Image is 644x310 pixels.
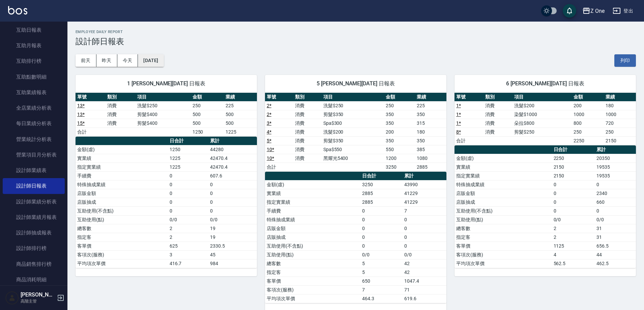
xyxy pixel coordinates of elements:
[168,180,209,189] td: 0
[76,259,168,268] td: 平均項次單價
[168,206,209,215] td: 0
[360,198,403,206] td: 2885
[595,206,636,215] td: 0
[484,93,513,102] th: 類別
[604,128,636,136] td: 250
[208,206,257,215] td: 0
[3,85,65,100] a: 互助業績報表
[8,6,27,15] img: Logo
[403,180,446,189] td: 43990
[208,137,257,145] th: 累計
[403,294,446,303] td: 619.6
[191,93,224,102] th: 金額
[168,259,209,268] td: 416.7
[415,110,446,119] td: 350
[138,54,164,67] button: [DATE]
[168,154,209,163] td: 1225
[76,180,168,189] td: 特殊抽成業績
[360,294,403,303] td: 464.3
[455,250,552,259] td: 客項次(服務)
[595,145,636,154] th: 累計
[265,250,360,259] td: 互助使用(點)
[595,163,636,171] td: 19535
[3,69,65,85] a: 互助點數明細
[552,250,595,259] td: 4
[3,53,65,69] a: 互助排行榜
[265,189,360,198] td: 實業績
[265,294,360,303] td: 平均項次單價
[455,233,552,242] td: 指定客
[415,154,446,163] td: 1080
[552,242,595,250] td: 1125
[455,145,636,268] table: a dense table
[3,272,65,287] a: 商品消耗明細
[595,224,636,233] td: 31
[322,119,384,128] td: Spa$300
[595,233,636,242] td: 31
[563,4,576,18] button: save
[403,285,446,294] td: 71
[265,259,360,268] td: 總客數
[208,198,257,206] td: 0
[590,7,605,15] div: Z One
[293,101,322,110] td: 消費
[76,93,106,102] th: 單號
[595,242,636,250] td: 656.5
[552,206,595,215] td: 0
[552,163,595,171] td: 2150
[572,119,604,128] td: 800
[604,110,636,119] td: 1000
[3,178,65,194] a: 設計師日報表
[76,206,168,215] td: 互助使用(不含點)
[3,116,65,131] a: 每日業績分析表
[265,268,360,277] td: 指定客
[384,163,415,171] td: 3250
[552,145,595,154] th: 日合計
[191,110,224,119] td: 500
[384,119,415,128] td: 350
[403,277,446,285] td: 1047.4
[224,93,257,102] th: 業績
[403,242,446,250] td: 0
[136,93,191,102] th: 項目
[455,180,552,189] td: 特殊抽成業績
[552,198,595,206] td: 0
[415,101,446,110] td: 225
[360,250,403,259] td: 0/0
[265,93,293,102] th: 單號
[513,128,572,136] td: 剪髮$250
[384,154,415,163] td: 1200
[552,171,595,180] td: 2150
[322,136,384,145] td: 剪髮$350
[168,198,209,206] td: 0
[293,154,322,163] td: 消費
[595,189,636,198] td: 2340
[360,189,403,198] td: 2885
[455,189,552,198] td: 店販金額
[106,101,136,110] td: 消費
[168,250,209,259] td: 3
[403,215,446,224] td: 0
[84,80,249,87] span: 1 [PERSON_NAME][DATE] 日報表
[208,242,257,250] td: 2330.5
[3,241,65,256] a: 設計師排行榜
[224,110,257,119] td: 500
[360,268,403,277] td: 5
[484,119,513,128] td: 消費
[3,147,65,163] a: 營業項目月分析表
[360,285,403,294] td: 7
[76,30,636,34] h2: Employee Daily Report
[415,145,446,154] td: 385
[265,285,360,294] td: 客項次(服務)
[403,259,446,268] td: 42
[76,198,168,206] td: 店販抽成
[76,54,96,67] button: 前天
[76,128,106,136] td: 合計
[168,242,209,250] td: 625
[136,119,191,128] td: 剪髮$400
[265,206,360,215] td: 手續費
[552,154,595,163] td: 2250
[168,171,209,180] td: 0
[76,233,168,242] td: 指定客
[384,145,415,154] td: 550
